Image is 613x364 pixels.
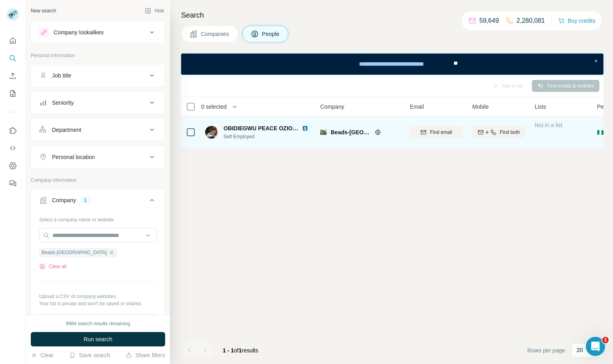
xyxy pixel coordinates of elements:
span: Mobile [472,103,489,111]
button: Personal location [31,147,165,167]
button: Find both [472,126,525,138]
p: Personal information [31,52,165,59]
span: 0 selected [201,103,227,111]
span: Beads-[GEOGRAPHIC_DATA] [331,128,371,136]
span: Find both [500,129,520,136]
h4: Search [181,10,603,21]
span: Lists [535,103,546,111]
span: People [262,30,280,38]
div: New search [31,7,56,14]
button: Quick start [6,34,19,48]
button: Run search [31,332,165,346]
img: Logo of Beads-Bali [320,129,327,135]
iframe: Intercom live chat [586,337,605,356]
span: Email [410,103,424,111]
div: Job title [52,72,71,80]
span: 1 [602,337,609,343]
button: Enrich CSV [6,69,19,83]
button: Find email [410,126,463,138]
button: Dashboard [6,159,19,173]
span: OBIDIEGWU PEACE OZIOMA [224,125,301,131]
img: Avatar [205,126,218,139]
div: Personal location [52,153,95,161]
div: Select a company name or website [39,213,157,223]
button: Save search [69,351,110,359]
p: 2,280,081 [517,16,545,26]
p: Your list is private and won't be saved or shared. [39,300,157,307]
span: 1 [239,347,242,354]
div: Seniority [52,99,74,107]
p: 59,649 [479,16,499,26]
button: Seniority [31,93,165,112]
button: Use Surfe API [6,141,19,155]
span: Companies [201,30,230,38]
button: Department [31,120,165,139]
p: Company information [31,177,165,184]
span: Company [320,103,344,111]
span: Not in a list [535,122,562,128]
button: Company1 [31,191,165,213]
div: 1 [81,197,90,204]
button: Hide [139,5,170,17]
button: Clear all [39,263,66,270]
div: Company [52,196,76,204]
span: of [234,347,239,354]
button: My lists [6,86,19,101]
button: Buy credits [558,15,595,26]
div: Department [52,126,81,134]
div: Company lookalikes [54,28,104,36]
button: Clear [31,351,54,359]
span: Run search [84,335,112,343]
span: Find email [430,129,452,136]
button: Upload a list of companies [39,314,157,328]
span: 1 - 1 [223,347,234,354]
button: Share filters [126,351,165,359]
span: Self Employed [224,133,311,140]
img: LinkedIn logo [302,125,308,131]
button: Company lookalikes [31,23,165,42]
p: Upload a CSV of company websites. [39,293,157,300]
span: 🇳🇬 [597,128,604,136]
button: Job title [31,66,165,85]
iframe: Banner [181,54,603,75]
div: 9984 search results remaining [66,320,130,327]
button: Use Surfe on LinkedIn [6,123,19,138]
button: Search [6,51,19,66]
span: Rows per page [527,346,565,354]
span: Beads-[GEOGRAPHIC_DATA] [42,249,107,256]
span: results [223,347,258,354]
button: Feedback [6,176,19,191]
p: 20 [577,346,583,354]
